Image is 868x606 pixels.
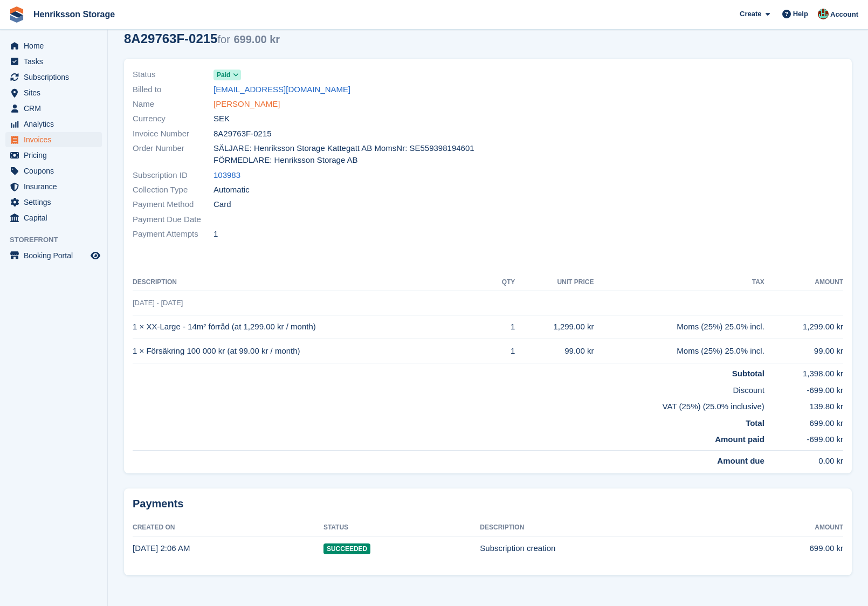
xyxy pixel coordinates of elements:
a: menu [5,179,102,194]
td: 99.00 kr [515,339,594,363]
span: Payment Due Date [133,214,213,226]
span: Payment Method [133,198,213,211]
span: Name [133,98,213,111]
div: Moms (25%) 25.0% incl. [594,321,764,333]
span: Sites [24,85,88,100]
div: 8A29763F-0215 [124,31,280,46]
span: Currency [133,113,213,125]
a: menu [5,195,102,210]
th: Created On [133,519,323,536]
td: 0.00 kr [764,450,843,467]
a: menu [5,85,102,100]
div: Moms (25%) 25.0% incl. [594,345,764,357]
a: menu [5,248,102,263]
span: Booking Portal [24,248,88,263]
span: Pricing [24,148,88,163]
span: Invoices [24,132,88,147]
span: Create [740,9,761,19]
td: Discount [133,380,764,397]
td: 99.00 kr [764,339,843,363]
a: menu [5,210,102,225]
span: SÄLJARE: Henriksson Storage Kattegatt AB MomsNr: SE559398194601 FÖRMEDLARE: Henriksson Storage AB [213,142,481,167]
span: Storefront [10,235,107,245]
strong: Amount paid [715,435,764,444]
a: [EMAIL_ADDRESS][DOMAIN_NAME] [213,84,350,96]
a: Henriksson Storage [29,5,119,23]
span: for [217,33,230,45]
span: Subscriptions [24,70,88,85]
td: 1 × Försäkring 100 000 kr (at 99.00 kr / month) [133,339,489,363]
span: 8A29763F-0215 [213,128,272,140]
td: 1 [489,339,515,363]
a: menu [5,163,102,178]
th: Description [480,519,731,536]
th: Amount [764,274,843,291]
td: 1 [489,315,515,339]
span: Subscription ID [133,169,213,182]
a: menu [5,132,102,147]
span: [DATE] - [DATE] [133,299,183,307]
span: Order Number [133,142,213,167]
span: Automatic [213,184,250,196]
span: SEK [213,113,230,125]
span: Account [830,9,858,20]
strong: Subtotal [732,369,764,378]
strong: Amount due [717,456,764,465]
time: 2025-08-30 00:06:30 UTC [133,543,190,553]
span: Invoice Number [133,128,213,140]
td: Subscription creation [480,536,731,560]
span: Settings [24,195,88,210]
span: Insurance [24,179,88,194]
a: menu [5,38,102,53]
th: Tax [594,274,764,291]
a: menu [5,148,102,163]
img: stora-icon-8386f47178a22dfd0bd8f6a31ec36ba5ce8667c1dd55bd0f319d3a0aa187defe.svg [9,6,25,23]
span: Help [793,9,808,19]
td: 139.80 kr [764,396,843,413]
a: menu [5,116,102,132]
td: 1,299.00 kr [764,315,843,339]
span: Coupons [24,163,88,178]
span: Analytics [24,116,88,132]
span: 1 [213,228,218,240]
th: QTY [489,274,515,291]
span: CRM [24,101,88,116]
td: 699.00 kr [731,536,843,560]
th: Unit Price [515,274,594,291]
a: [PERSON_NAME] [213,98,280,111]
th: Description [133,274,489,291]
span: Payment Attempts [133,228,213,240]
a: Paid [213,68,241,81]
a: 103983 [213,169,240,182]
a: menu [5,54,102,69]
span: Billed to [133,84,213,96]
span: Status [133,68,213,81]
td: 1 × XX-Large - 14m² förråd (at 1,299.00 kr / month) [133,315,489,339]
td: -699.00 kr [764,429,843,450]
td: -699.00 kr [764,380,843,397]
span: Paid [217,70,230,80]
a: menu [5,101,102,116]
td: 699.00 kr [764,413,843,430]
span: Tasks [24,54,88,69]
strong: Total [746,418,764,428]
span: 699.00 kr [233,33,280,45]
td: 1,299.00 kr [515,315,594,339]
th: Status [323,519,480,536]
td: VAT (25%) (25.0% inclusive) [133,396,764,413]
span: Card [213,198,231,211]
span: Home [24,38,88,53]
span: Collection Type [133,184,213,196]
a: Preview store [89,249,102,262]
td: 1,398.00 kr [764,363,843,380]
img: Isak Martinelle [818,9,829,19]
th: Amount [731,519,843,536]
h2: Payments [133,497,843,511]
a: menu [5,70,102,85]
span: Succeeded [323,543,370,554]
span: Capital [24,210,88,225]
